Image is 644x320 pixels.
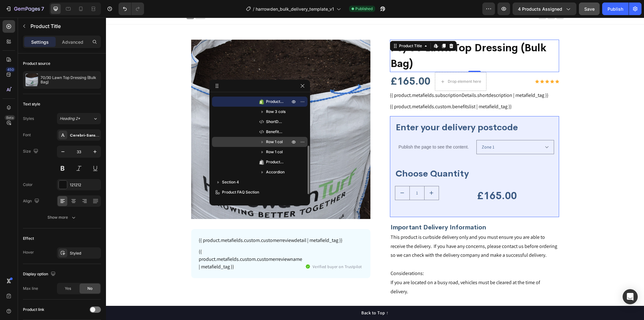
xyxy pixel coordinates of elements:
[285,215,452,242] p: This product is curbside delivery only and you must ensure you are able to receive the delivery. ...
[342,61,375,66] div: Drop element here
[23,116,34,121] div: Styles
[47,214,77,221] div: Show more
[70,250,99,256] div: Styled
[518,6,562,12] span: 4 products assigned
[57,113,101,124] button: Heading 2*
[289,126,367,133] p: Publish the page to see the content.
[255,292,283,299] div: Back to Top ↑
[623,289,638,304] div: Open Intercom Messenger
[65,286,71,291] span: Yes
[23,212,101,223] button: Show more
[222,179,239,185] span: Section 4
[23,197,41,205] div: Align
[23,147,40,156] div: Size
[5,115,15,120] div: Beta
[284,22,453,54] h1: 70/30 Lawn Top Dressing (Bulk Bag)
[285,251,452,261] p: Considerations:
[31,22,98,30] p: Product Title
[62,39,83,45] p: Advanced
[41,76,98,84] p: 70/30 Lawn Top Dressing (Bulk Bag)
[25,74,38,86] img: product feature img
[266,169,285,175] span: Accordion
[266,139,283,145] span: Row 1 col
[23,250,34,255] div: Hover
[355,6,373,12] span: Published
[222,189,259,195] span: Product FAQ Section
[284,205,453,215] h2: Important Delivery Information
[289,169,303,182] button: decrement
[266,98,284,105] span: Product Title
[23,286,38,291] div: Max line
[303,169,319,182] input: quantity
[23,101,40,107] div: Text style
[284,85,453,93] div: {{ product.metafields.custom.benefitslist | metafield_tag }}
[23,236,34,241] div: Effect
[23,182,33,188] div: Color
[6,67,15,72] div: 450
[266,159,284,165] span: Product Cart Button
[70,132,99,138] div: Cerebri-Sans-Bold
[23,307,44,312] div: Product link
[292,25,317,31] div: Product Title
[608,6,623,12] div: Publish
[87,286,92,291] span: No
[319,169,333,182] button: increment
[60,116,80,121] span: Heading 2*
[253,6,254,12] span: /
[370,171,448,186] div: £165.00
[284,74,453,81] div: {{ product.metafields.subscriptionDetails.shortdescription | metafield_tag }}
[266,119,284,125] span: ShortDescription
[3,3,47,15] button: 7
[284,57,325,71] div: £165.00
[256,6,334,12] span: harrowden_bulk_delivery_template_v1
[23,132,31,138] div: Font
[266,109,286,115] span: Row 3 cols
[106,18,644,320] iframe: Design area
[41,5,44,13] p: 7
[602,3,629,15] button: Publish
[266,149,283,155] span: Row 1 col
[70,182,99,188] div: 121212
[584,6,595,12] span: Save
[579,3,600,15] button: Save
[119,3,144,15] div: Undo/Redo
[23,61,50,66] div: Product source
[289,150,448,162] h2: Choose Quantity
[285,261,452,279] p: If you are located on a busy road, vehicles must be cleared at the time of delivery.
[207,246,256,252] p: Verified buyer on Trustpilot
[266,129,284,135] span: Benefits List
[23,270,57,278] div: Display option
[31,39,49,45] p: Settings
[513,3,576,15] button: 4 products assigned
[289,104,448,116] h2: Enter your delivery postcode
